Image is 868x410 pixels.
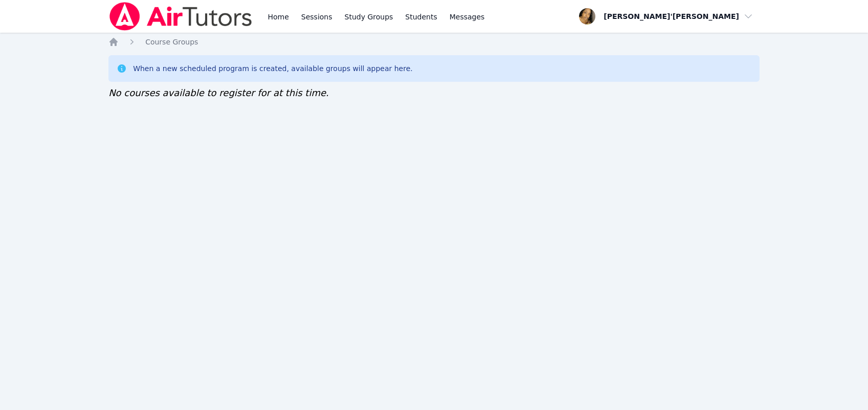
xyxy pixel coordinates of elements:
[108,37,760,47] nav: Breadcrumb
[145,38,198,46] span: Course Groups
[450,12,485,22] span: Messages
[108,2,253,31] img: Air Tutors
[133,63,413,74] div: When a new scheduled program is created, available groups will appear here.
[145,37,198,47] a: Course Groups
[108,87,329,98] span: No courses available to register for at this time.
